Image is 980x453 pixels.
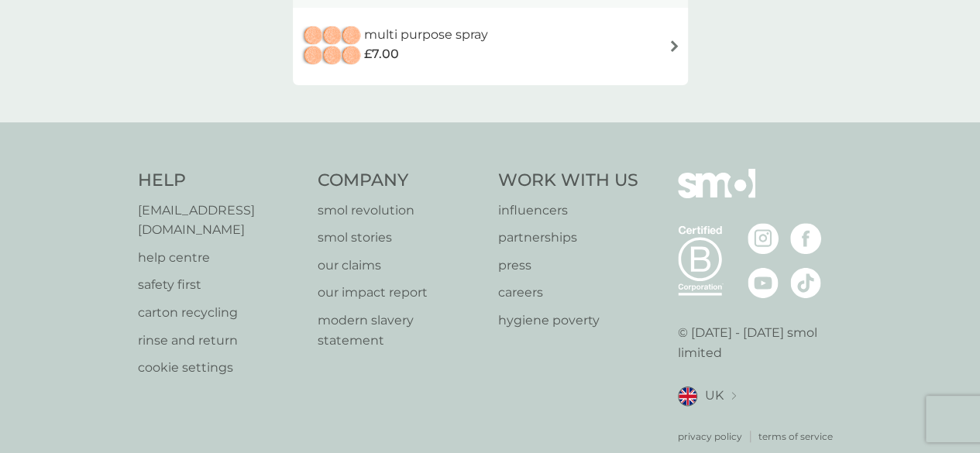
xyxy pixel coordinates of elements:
a: [EMAIL_ADDRESS][DOMAIN_NAME] [138,201,303,240]
a: press [498,256,638,276]
a: influencers [498,201,638,221]
img: arrow right [669,40,680,52]
a: cookie settings [138,358,303,378]
a: rinse and return [138,331,303,351]
a: our impact report [318,283,483,303]
img: visit the smol Youtube page [748,267,779,298]
a: help centre [138,248,303,268]
a: careers [498,283,638,303]
img: select a new location [731,392,736,400]
a: privacy policy [678,429,742,444]
a: smol stories [318,228,483,248]
a: hygiene poverty [498,311,638,331]
p: © [DATE] - [DATE] smol limited [678,323,843,362]
a: safety first [138,275,303,295]
h6: multi purpose spray [364,25,488,45]
a: modern slavery statement [318,311,483,350]
a: partnerships [498,228,638,248]
img: smol [678,169,755,221]
h4: Company [318,169,483,193]
img: visit the smol Tiktok page [790,267,821,298]
a: our claims [318,256,483,276]
span: UK [705,386,724,406]
a: terms of service [758,429,833,444]
img: visit the smol Facebook page [790,223,821,254]
img: multi purpose spray [301,19,364,74]
img: visit the smol Instagram page [748,223,779,254]
a: carton recycling [138,303,303,323]
span: £7.00 [364,44,399,64]
img: UK flag [678,386,697,406]
h4: Work With Us [498,169,638,193]
h4: Help [138,169,303,193]
a: smol revolution [318,201,483,221]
